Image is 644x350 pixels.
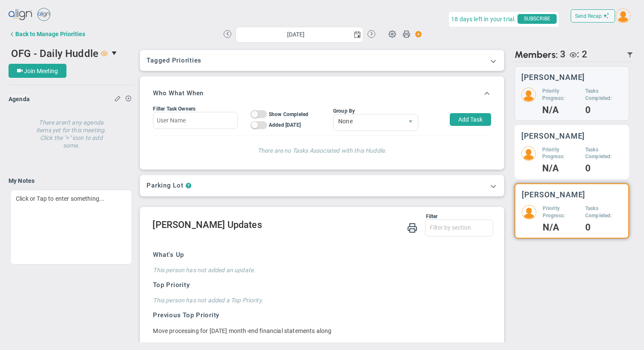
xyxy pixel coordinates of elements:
[575,13,602,19] span: Send Recap
[566,49,587,60] div: The following people are Viewers: Craig Churchill, Tyler Van Schoonhoven
[269,111,308,117] span: Show Completed
[147,57,497,64] h3: Tagged Priorities
[153,311,486,320] h3: Previous Top Priority
[403,114,418,131] span: select
[521,73,585,81] h3: [PERSON_NAME]
[402,30,410,42] span: Print Huddle
[522,191,586,199] h3: [PERSON_NAME]
[521,146,536,161] img: 204801.Person.photo
[384,26,400,42] span: Huddle Settings
[153,112,237,129] input: User Name
[543,224,579,231] h4: N/A
[161,145,482,154] h4: There are no Tasks Associated with this Huddle.
[9,6,33,23] img: align-logo.svg
[451,14,516,25] span: 18 days left in your trial.
[108,46,122,60] span: select
[9,177,134,185] h4: My Notes
[9,64,66,78] button: Join Meeting
[351,27,363,42] span: select
[521,132,585,140] h3: [PERSON_NAME]
[153,327,331,335] div: Move processing for [DATE] month-end financial statements along
[585,106,622,114] h4: 0
[10,190,132,265] div: Click or Tap to enter something...
[152,219,493,232] h2: [PERSON_NAME] Updates
[11,48,98,60] span: OFG - Daily Huddle
[517,14,557,24] span: SUBSCRIBE
[152,213,437,219] div: Filter
[585,224,622,231] h4: 0
[101,50,108,57] span: Viewer
[585,205,622,219] h5: Tasks Completed:
[515,49,558,60] span: Members:
[542,106,579,114] h4: N/A
[153,296,486,304] h4: This person has not added a Top Priority.
[333,108,418,114] div: Group By
[269,122,301,128] span: Added [DATE]
[542,146,579,161] h5: Priority Progress:
[15,31,85,37] div: Back to Manage Priorities
[585,88,622,102] h5: Tasks Completed:
[542,165,579,172] h4: N/A
[153,281,486,290] h3: Top Priority
[9,96,30,102] span: Agenda
[153,266,486,274] h4: This person has not added an update.
[543,205,579,219] h5: Priority Progress:
[585,165,622,172] h4: 0
[522,205,536,219] img: 204803.Person.photo
[582,49,587,60] span: 2
[333,114,403,129] span: None
[153,250,486,259] h3: What's Up
[153,89,204,97] h3: Who What When
[34,113,109,149] h4: There aren't any agenda items yet for this meeting. Click the "+" icon to add some.
[627,51,633,58] span: Filter Updated Members
[521,88,536,102] img: 204802.Person.photo
[560,49,566,60] span: 3
[450,113,491,126] button: Add Task
[24,68,58,74] span: Join Meeting
[585,146,622,161] h5: Tasks Completed:
[542,88,579,102] h5: Priority Progress:
[407,222,417,233] span: Print Huddle Member Updates
[571,9,615,23] button: Send Recap
[425,220,493,235] input: Filter by section
[577,49,579,60] span: :
[147,182,183,190] h3: Parking Lot
[9,26,85,43] button: Back to Manage Priorities
[616,9,630,23] img: 204746.Person.photo
[153,106,237,112] div: Filter Task Owners
[411,28,422,40] span: Action Button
